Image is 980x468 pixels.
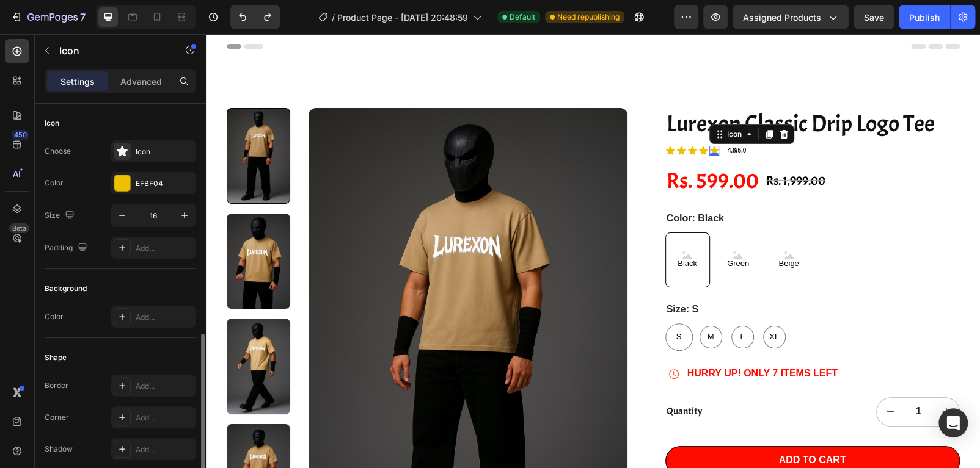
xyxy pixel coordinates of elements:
[671,364,699,392] button: decrement
[45,311,64,322] div: Color
[459,131,554,162] div: Rs. 599.00
[206,34,980,468] iframe: Design area
[469,225,494,235] span: Black
[5,5,91,29] button: 7
[45,178,64,189] div: Color
[136,178,193,189] div: EFBF04
[733,5,849,29] button: Assigned Products
[854,5,894,29] button: Save
[136,243,193,254] div: Add...
[45,380,68,391] div: Border
[332,11,335,24] span: /
[45,283,87,294] div: Background
[459,74,754,106] a: Lurexon Classic Drip Logo Tee
[459,268,494,283] legend: Size: S
[136,381,193,392] div: Add...
[230,5,280,29] div: Undo/Redo
[521,111,542,121] h2: 4.8/5.0
[557,12,620,23] span: Need republishing
[136,444,193,455] div: Add...
[481,333,632,346] p: HURRY UP! ONLY 7 ITEMS LEFT
[559,137,621,156] div: Rs. 1,999.00
[459,412,754,441] button: ADD TO CART
[459,177,519,192] legend: Color: Black
[699,364,726,392] input: quantity
[468,298,478,308] span: S
[45,146,71,157] div: Choose
[80,10,86,24] p: 7
[45,207,77,224] div: Size
[519,225,546,235] span: Green
[532,298,541,308] span: L
[499,298,511,308] span: M
[726,364,755,392] button: increment
[45,118,59,129] div: Icon
[938,408,968,437] div: Open Intercom Messenger
[909,11,940,24] div: Publish
[899,5,950,29] button: Publish
[45,444,73,455] div: Shadow
[9,223,29,233] div: Beta
[60,75,95,88] p: Settings
[59,43,163,58] p: Icon
[136,146,193,157] div: Icon
[864,12,884,23] span: Save
[45,352,67,363] div: Shape
[120,75,162,88] p: Advanced
[573,420,640,433] div: ADD TO CART
[45,412,69,423] div: Corner
[136,412,193,423] div: Add...
[743,11,821,24] span: Assigned Products
[561,298,576,308] span: XL
[12,130,29,140] div: 450
[337,11,468,24] span: Product Page - [DATE] 20:48:59
[45,240,90,256] div: Padding
[570,225,595,235] span: Beige
[136,312,193,323] div: Add...
[510,12,535,23] span: Default
[459,370,604,385] div: Quantity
